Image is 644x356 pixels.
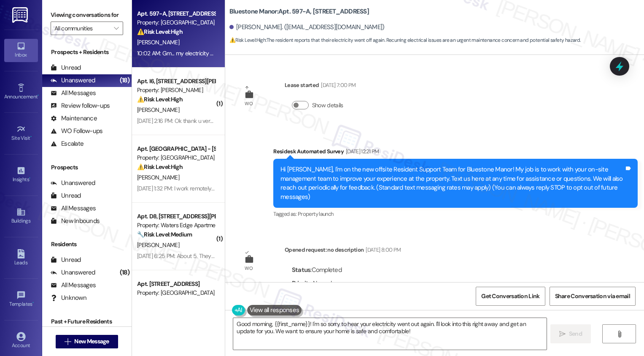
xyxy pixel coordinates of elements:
[229,7,369,16] b: Bluestone Manor: Apt. 597-A, [STREET_ADDRESS]
[137,212,215,221] div: Apt. D8, [STREET_ADDRESS][PERSON_NAME]
[118,266,132,279] div: (18)
[51,281,96,290] div: All Messages
[51,89,96,98] div: All Messages
[476,287,545,306] button: Get Conversation Link
[550,324,591,343] button: Send
[114,25,119,32] i: 
[4,122,38,145] a: Site Visit •
[42,48,132,57] div: Prospects + Residents
[42,240,132,249] div: Residents
[65,338,71,345] i: 
[29,175,30,181] span: •
[137,144,215,153] div: Apt. [GEOGRAPHIC_DATA] - [STREET_ADDRESS][GEOGRAPHIC_DATA][STREET_ADDRESS]
[273,208,638,220] div: Tagged as:
[118,74,132,87] div: (18)
[137,49,286,57] div: 10:02 AM: Gm... my electricity went off again [DATE] morning...
[229,37,266,43] strong: ⚠️ Risk Level: High
[51,255,81,264] div: Unread
[137,86,215,95] div: Property: [PERSON_NAME]
[51,63,81,72] div: Unread
[137,221,215,230] div: Property: Waters Edge Apartments
[137,18,215,27] div: Property: [GEOGRAPHIC_DATA]
[298,210,333,217] span: Property launch
[137,28,183,35] strong: ⚠️ Risk Level: High
[32,300,34,306] span: •
[51,101,110,110] div: Review follow-ups
[51,204,96,213] div: All Messages
[137,95,183,103] strong: ⚠️ Risk Level: High
[292,279,312,288] b: Priority
[12,7,30,23] img: ResiDesk Logo
[51,179,95,188] div: Unanswered
[229,36,581,45] span: : The resident reports that their electricity went off again. Recurring electrical issues are an ...
[51,268,95,277] div: Unanswered
[569,329,582,338] span: Send
[285,81,356,92] div: Lease started
[550,287,636,306] button: Share Conversation via email
[137,153,215,162] div: Property: [GEOGRAPHIC_DATA]
[51,76,95,85] div: Unanswered
[616,331,622,337] i: 
[4,247,38,269] a: Leads
[292,264,347,277] div: : Completed
[312,101,343,110] label: Show details
[38,92,39,98] span: •
[51,8,123,22] label: Viewing conversations for
[364,245,401,254] div: [DATE] 8:00 PM
[229,23,385,32] div: [PERSON_NAME]. ([EMAIL_ADDRESS][DOMAIN_NAME])
[4,205,38,228] a: Buildings
[56,335,118,348] button: New Message
[30,134,32,140] span: •
[555,292,630,301] span: Share Conversation via email
[137,106,179,114] span: [PERSON_NAME]
[42,317,132,326] div: Past + Future Residents
[292,266,311,274] b: Status
[137,38,179,46] span: [PERSON_NAME]
[137,174,179,181] span: [PERSON_NAME]
[4,288,38,311] a: Templates •
[245,264,253,273] div: WO
[51,293,86,302] div: Unknown
[51,127,102,136] div: WO Follow-ups
[319,81,356,90] div: [DATE] 7:00 PM
[285,245,401,257] div: Opened request: no description
[4,39,38,62] a: Inbox
[137,77,215,86] div: Apt. I6, [STREET_ADDRESS][PERSON_NAME]
[280,165,624,201] div: Hi [PERSON_NAME], I'm on the new offsite Resident Support Team for Bluestone Manor! My job is to ...
[245,99,253,108] div: WO
[137,117,229,125] div: [DATE] 2:16 PM: Ok thank u very much
[51,191,81,200] div: Unread
[51,114,97,123] div: Maintenance
[137,9,215,18] div: Apt. 597-A, [STREET_ADDRESS]
[137,252,424,260] div: [DATE] 6:25 PM: About 5. They linger around the center section of the building and up under some ...
[481,292,539,301] span: Get Conversation Link
[137,280,215,288] div: Apt. [STREET_ADDRESS]
[233,318,547,350] textarea: Good morning, {{first_name}}! I'm so sorry to hear your electricity went out again. I'll look int...
[51,217,100,226] div: New Inbounds
[51,139,84,148] div: Escalate
[54,22,110,35] input: All communities
[137,241,179,249] span: [PERSON_NAME]
[4,329,38,352] a: Account
[344,147,379,156] div: [DATE] 12:21 PM
[42,163,132,172] div: Prospects
[137,163,183,171] strong: ⚠️ Risk Level: High
[74,337,109,346] span: New Message
[137,185,458,192] div: [DATE] 1:32 PM: I work remotely from home so if you just let me know when someone comes out I'll ...
[137,231,192,238] strong: 🔧 Risk Level: Medium
[559,331,566,337] i: 
[137,288,215,297] div: Property: [GEOGRAPHIC_DATA]
[4,163,38,186] a: Insights •
[273,147,638,159] div: Residesk Automated Survey
[292,277,347,290] div: : Normal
